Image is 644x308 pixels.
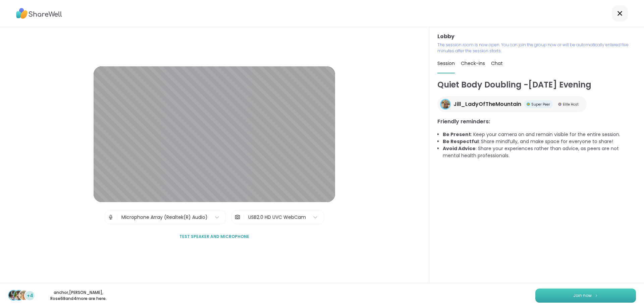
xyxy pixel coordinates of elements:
h3: Friendly reminders: [437,118,636,126]
button: Join now [535,289,636,303]
li: : Share mindfully, and make space for everyone to share! [443,138,636,145]
img: ShareWell Logo [16,6,62,21]
span: Test speaker and microphone [179,234,249,240]
div: USB2.0 HD UVC WebCam [248,214,306,221]
span: Join now [573,293,592,299]
img: Elite Host [558,103,561,106]
span: | [243,210,245,224]
span: Super Peer [531,102,550,107]
li: : Keep your camera on and remain visible for the entire session. [443,131,636,138]
img: Camera [234,210,240,224]
button: Test speaker and microphone [177,230,252,244]
h1: Quiet Body Doubling -[DATE] Evening [437,79,636,91]
img: Super Peer [527,103,530,106]
span: Session [437,60,455,67]
span: Elite Host [563,102,579,107]
p: anchor , [PERSON_NAME] , Rose68 and 4 more are here. [41,290,116,302]
b: Be Present [443,131,471,138]
li: : Share your experiences rather than advice, as peers are not mental health professionals. [443,145,636,159]
b: Avoid Advice [443,145,476,152]
div: Microphone Array (Realtek(R) Audio) [121,214,208,221]
img: Rose68 [19,291,29,300]
img: Jill_LadyOfTheMountain [441,100,450,109]
a: Jill_LadyOfTheMountainJill_LadyOfTheMountainSuper PeerSuper PeerElite HostElite Host [437,96,587,112]
p: The session room is now open. You can join the group now or will be automatically entered five mi... [437,42,636,54]
span: +4 [27,292,33,299]
img: ShareWell Logomark [594,294,598,297]
b: Be Respectful [443,138,479,145]
h3: Lobby [437,33,636,41]
img: Adrienne_QueenOfTheDawn [14,291,23,300]
img: Microphone [108,210,114,224]
span: | [116,210,118,224]
span: Chat [491,60,503,67]
img: anchor [9,291,18,300]
span: Check-ins [461,60,485,67]
span: Jill_LadyOfTheMountain [453,100,521,108]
